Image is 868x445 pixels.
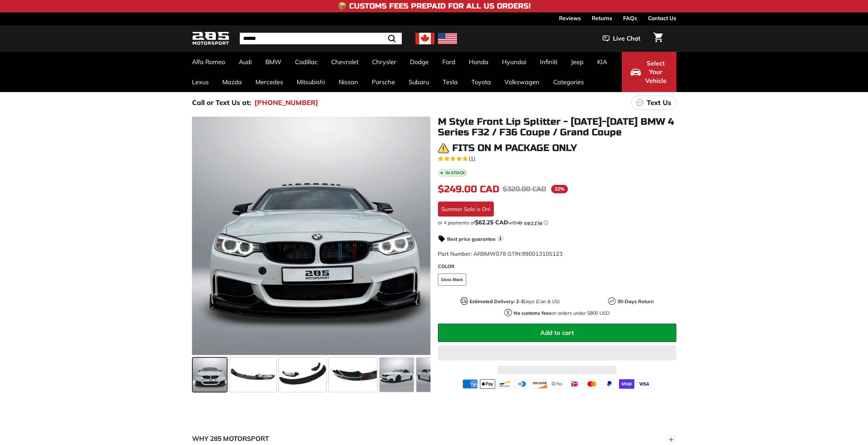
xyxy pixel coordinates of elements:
a: KIA [590,52,614,72]
img: ideal [567,379,582,389]
a: Volkswagen [498,72,546,92]
a: Jeep [564,52,590,72]
img: shopify_pay [619,379,634,389]
p: Days (Can & US) [470,298,560,305]
a: 5.0 rating (1 votes) [438,154,676,163]
h1: M Style Front Lip Splitter - [DATE]-[DATE] BMW 4 Series F32 / F36 Coupe / Grand Coupe [438,117,676,138]
a: Toyota [465,72,498,92]
h3: Fits on M Package Only [452,143,577,153]
a: Alfa Romeo [185,52,232,72]
a: Dodge [403,52,436,72]
a: Subaru [402,72,436,92]
a: BMW [259,52,288,72]
a: Hyundai [495,52,533,72]
p: on orders under $800 USD [514,310,609,317]
a: Returns [592,12,612,24]
a: Nissan [332,72,365,92]
span: $249.00 CAD [438,183,499,195]
a: Ford [436,52,462,72]
a: Contact Us [648,12,676,24]
a: Mercedes [249,72,290,92]
button: Add to cart [438,324,676,342]
p: Text Us [647,98,671,108]
span: 22% [551,185,568,193]
span: Live Chat [613,34,641,43]
a: Audi [232,52,259,72]
strong: No customs fees [514,310,551,316]
span: $62.25 CAD [475,219,508,226]
img: Logo_285_Motorsport_areodynamics_components [192,31,230,47]
div: Summer Sale is On! [438,202,494,217]
span: Add to cart [540,329,574,337]
a: [PHONE_NUMBER] [254,98,318,108]
img: paypal [602,379,617,389]
span: (1) [469,154,475,163]
b: In stock [445,171,465,175]
div: or 4 payments of$62.25 CADwithSezzle Click to learn more about Sezzle [438,219,676,226]
img: american_express [462,379,478,389]
span: Select Your Vehicle [644,59,667,85]
span: Part Number: ARBMW078 GTIN: [438,250,563,257]
div: or 4 payments of with [438,219,676,226]
img: diners_club [515,379,530,389]
input: Search [240,33,402,44]
a: Cart [649,27,667,50]
a: Chevrolet [324,52,365,72]
a: Cadillac [288,52,324,72]
a: Honda [462,52,495,72]
img: bancontact [497,379,513,389]
strong: Best price guarantee [447,236,496,242]
img: master [584,379,600,389]
img: google_pay [549,379,565,389]
button: Live Chat [594,30,649,47]
span: $320.00 CAD [503,185,546,193]
a: Chrysler [365,52,403,72]
a: FAQs [623,12,637,24]
strong: Estimated Delivery: 2-3 [470,298,524,305]
a: Porsche [365,72,402,92]
label: COLOR [438,263,676,270]
strong: 30-Days Return [617,298,653,305]
img: apple_pay [480,379,495,389]
h4: 📦 Customs Fees Prepaid for All US Orders! [338,2,531,10]
a: Categories [546,72,591,92]
a: Tesla [436,72,465,92]
p: Call or Text Us at: [192,98,251,108]
a: Reviews [559,12,581,24]
img: warning.png [438,143,449,154]
span: i [497,235,504,242]
a: Infiniti [533,52,564,72]
img: visa [636,379,652,389]
img: discover [532,379,547,389]
a: Text Us [631,95,676,110]
img: Sezzle [518,220,542,226]
span: 990013105123 [522,250,563,257]
a: Mitsubishi [290,72,332,92]
a: Mazda [216,72,249,92]
button: Select Your Vehicle [622,52,676,92]
a: Lexus [185,72,216,92]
